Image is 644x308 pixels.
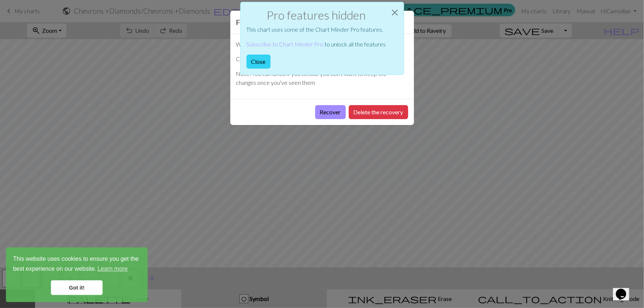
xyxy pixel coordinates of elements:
[386,2,404,23] button: Close
[247,40,386,49] p: to unlock all the features
[51,280,103,295] a: dismiss cookie message
[96,263,129,274] a: learn more about cookies
[6,248,148,302] div: cookieconsent
[247,8,386,22] h2: Pro features hidden
[247,55,271,69] button: Close
[315,105,346,119] button: Recover
[613,278,637,301] iframe: chat widget
[349,105,408,119] button: Delete the recovery
[247,41,324,48] a: Subscribe to Chart Minder Pro
[247,25,386,34] p: This chart uses some of the Chart Minder Pro features.
[13,255,141,274] span: This website uses cookies to ensure you get the best experience on our website.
